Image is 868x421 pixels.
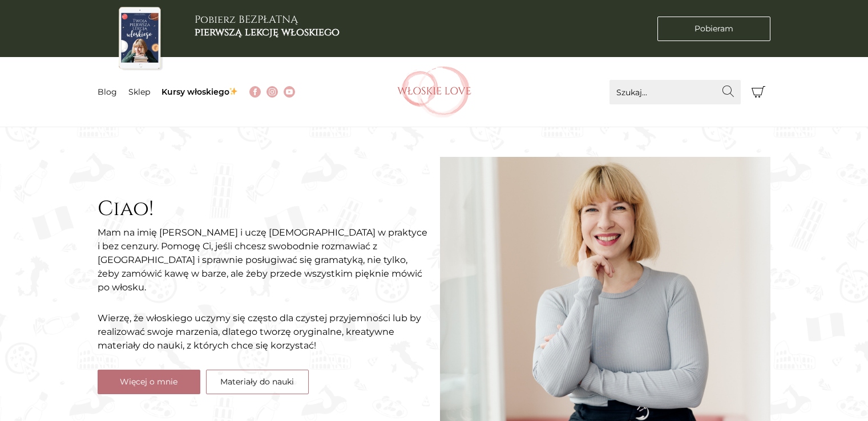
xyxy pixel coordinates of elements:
button: Koszyk [746,80,771,104]
a: Blog [98,87,117,97]
p: Mam na imię [PERSON_NAME] i uczę [DEMOGRAPHIC_DATA] w praktyce i bez cenzury. Pomogę Ci, jeśli ch... [98,226,429,294]
span: Pobieram [695,23,733,35]
h2: Ciao! [98,197,429,221]
p: Wierzę, że włoskiego uczymy się często dla czystej przyjemności lub by realizować swoje marzenia,... [98,311,429,353]
a: Więcej o mnie [98,370,200,394]
a: Pobieram [657,17,770,41]
b: pierwszą lekcję włoskiego [195,25,340,39]
img: Włoskielove [397,66,471,118]
h3: Pobierz BEZPŁATNĄ [195,14,340,38]
input: Szukaj... [609,80,741,104]
a: Kursy włoskiego [162,87,239,97]
a: Sklep [128,87,150,97]
a: Materiały do nauki [206,370,309,394]
img: ✨ [229,87,237,95]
